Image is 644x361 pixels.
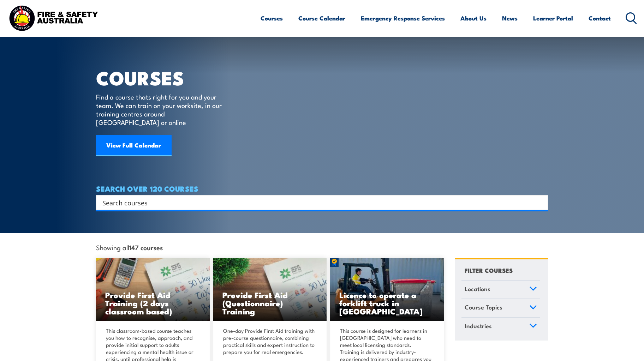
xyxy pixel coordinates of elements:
a: Licence to operate a forklift truck in [GEOGRAPHIC_DATA] [330,258,444,321]
p: One-day Provide First Aid training with pre-course questionnaire, combining practical skills and ... [223,327,315,355]
span: Showing all [96,243,163,251]
input: Search input [102,197,532,208]
h3: Provide First Aid Training (2 days classroom based) [105,291,201,315]
span: Locations [465,284,490,294]
strong: 147 courses [129,242,163,252]
a: View Full Calendar [96,135,172,156]
span: Course Topics [465,302,502,312]
h1: COURSES [96,69,232,86]
h4: FILTER COURSES [465,265,513,275]
a: Provide First Aid Training (2 days classroom based) [96,258,210,321]
a: Course Calendar [298,9,345,28]
a: Locations [461,281,540,299]
span: Industries [465,321,492,331]
a: Learner Portal [533,9,573,28]
form: Search form [104,198,534,207]
a: Industries [461,318,540,336]
a: Courses [261,9,283,28]
a: News [502,9,518,28]
p: Find a course thats right for you and your team. We can train on your worksite, in our training c... [96,92,225,126]
a: Course Topics [461,299,540,317]
img: Mental Health First Aid Training (Standard) – Classroom [96,258,210,321]
a: Emergency Response Services [361,9,445,28]
img: Licence to operate a forklift truck Training [330,258,444,321]
img: Mental Health First Aid Training (Standard) – Blended Classroom [213,258,327,321]
h4: SEARCH OVER 120 COURSES [96,185,548,192]
h3: Provide First Aid (Questionnaire) Training [222,291,318,315]
button: Search magnifier button [536,198,545,207]
a: Contact [589,9,611,28]
a: Provide First Aid (Questionnaire) Training [213,258,327,321]
a: About Us [460,9,487,28]
h3: Licence to operate a forklift truck in [GEOGRAPHIC_DATA] [339,291,435,315]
